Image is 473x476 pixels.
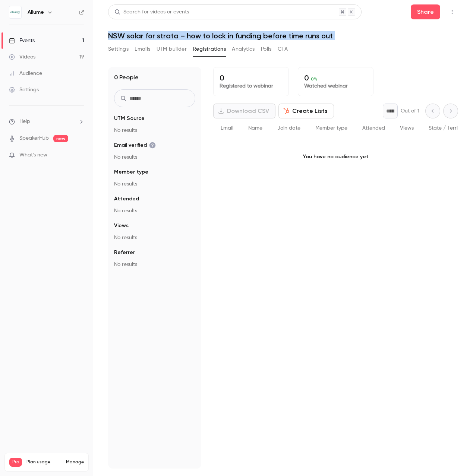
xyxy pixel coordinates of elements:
[26,459,62,465] span: Plan usage
[114,168,148,176] span: Member type
[315,126,347,131] span: Member type
[114,127,195,134] p: No results
[114,249,135,256] span: Referrer
[221,126,233,131] span: Email
[400,126,414,131] span: Views
[232,43,255,55] button: Analytics
[66,459,84,465] a: Manage
[114,222,129,229] span: Views
[311,76,318,82] span: 0 %
[9,6,21,18] img: Allume
[19,118,30,126] span: Help
[429,126,467,131] span: State / Territory
[114,115,145,122] span: UTM Source
[304,73,367,82] p: 0
[19,134,49,142] a: SpeakerHub
[278,43,288,55] button: CTA
[114,8,189,16] div: Search for videos or events
[75,152,84,159] iframe: Noticeable Trigger
[157,43,187,55] button: UTM builder
[261,43,272,55] button: Polls
[9,37,35,44] div: Events
[9,118,84,126] li: help-dropdown-opener
[193,43,226,55] button: Registrations
[114,73,139,82] h1: 0 People
[28,9,44,16] h6: Allume
[220,82,283,90] p: Registered to webinar
[411,4,440,19] button: Share
[114,180,195,188] p: No results
[114,142,156,149] span: Email verified
[362,126,385,131] span: Attended
[9,53,35,61] div: Videos
[213,138,458,175] p: You have no audience yet
[220,73,283,82] p: 0
[108,43,129,55] button: Settings
[114,115,195,268] section: facet-groups
[114,234,195,241] p: No results
[114,153,195,161] p: No results
[135,43,150,55] button: Emails
[108,31,458,40] h1: NSW solar for strata – how to lock in funding before time runs out
[248,126,262,131] span: Name
[278,104,334,118] button: Create Lists
[114,261,195,268] p: No results
[277,126,300,131] span: Join date
[19,151,47,159] span: What's new
[304,82,367,90] p: Watched webinar
[9,86,39,93] div: Settings
[53,135,68,142] span: new
[9,458,22,467] span: Pro
[401,107,419,115] p: Out of 1
[9,70,42,77] div: Audience
[114,195,139,203] span: Attended
[114,207,195,215] p: No results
